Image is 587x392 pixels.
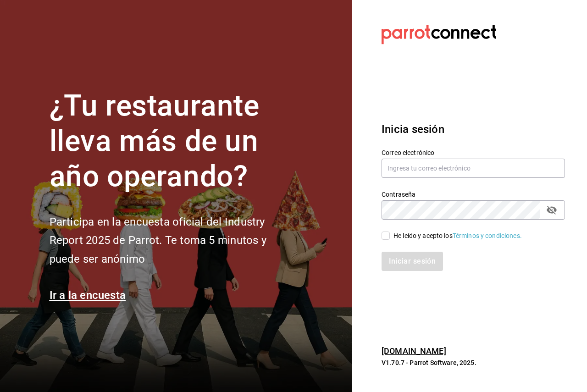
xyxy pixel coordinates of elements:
[382,191,565,198] label: Contraseña
[382,358,565,367] p: V1.70.7 - Parrot Software, 2025.
[382,346,446,356] a: [DOMAIN_NAME]
[382,121,565,138] h3: Inicia sesión
[50,213,297,269] h2: Participa en la encuesta oficial del Industry Report 2025 de Parrot. Te toma 5 minutos y puede se...
[50,88,297,194] h1: ¿Tu restaurante lleva más de un año operando?
[544,202,559,218] button: passwordField
[393,231,522,241] div: He leído y acepto los
[50,289,126,302] a: Ir a la encuesta
[382,159,565,178] input: Ingresa tu correo electrónico
[382,149,565,156] label: Correo electrónico
[453,232,522,239] a: Términos y condiciones.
